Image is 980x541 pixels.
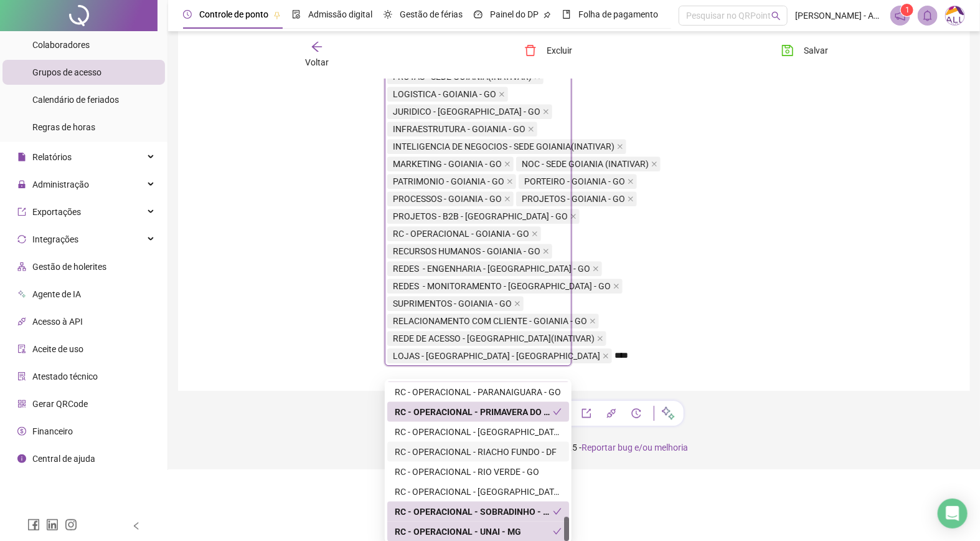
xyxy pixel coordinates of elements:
span: NOC - SEDE GOIANIA (INATIVAR) [516,156,661,171]
span: delete [524,44,537,57]
span: close [507,178,513,184]
span: close [514,300,521,307]
span: export [17,208,26,216]
span: pushpin [273,11,281,19]
span: SUPRIMENTOS - GOIANIA - GO [387,296,524,311]
span: PATRIMONIO - GOIANIA - GO [387,174,516,189]
span: close [499,91,505,97]
span: Central de ajuda [32,454,95,464]
span: Calendário de feriados [32,95,119,105]
span: PROCESSOS - GOIANIA - GO [393,192,502,206]
span: file [17,153,26,161]
div: RC - OPERACIONAL - RIACHO FUNDO - DF [395,445,562,459]
footer: QRPoint © 2025 - 2.90.5 - [168,426,980,469]
span: Relatórios [32,152,72,162]
span: Reportar bug e/ou melhoria [582,443,689,452]
span: Gestão de férias [400,9,463,19]
span: close [504,161,511,167]
span: PORTEIRO - GOIANIA - GO [524,175,625,188]
span: search [771,11,781,21]
span: export [582,408,591,418]
span: bell [922,10,933,21]
span: audit [17,345,26,353]
span: close [543,248,549,254]
button: Excluir [515,41,582,60]
span: REDES - ENGENHARIA - GOIANIA - GO [387,261,602,276]
div: RC - OPERACIONAL - SOBRADINHO - DF [395,505,553,519]
span: check [553,408,562,416]
div: RC - OPERACIONAL - SOBRADINHO - DF [387,502,569,522]
span: pushpin [544,11,551,19]
span: LOGISTICA - GOIANIA - GO [387,87,508,102]
span: Colaboradores [32,40,90,50]
span: Gerar QRCode [32,399,88,409]
span: PROJETOS - B2B - [GEOGRAPHIC_DATA] - GO [393,209,568,223]
span: sync [17,235,26,244]
span: linkedin [46,519,59,531]
div: RC - OPERACIONAL - RIO VERDE - GO [387,462,569,482]
div: RC - OPERACIONAL - PRIMAVERA DO LESTE - MT [387,402,569,422]
span: save [781,44,794,57]
span: check [553,527,562,536]
span: instagram [65,519,77,531]
span: arrow-left [311,41,323,53]
span: Controle de ponto [199,9,268,19]
span: Salvar [804,44,828,57]
span: PROJETOS - GOIANIA - GO [516,191,637,206]
span: dollar [17,427,26,436]
span: facebook [27,519,40,531]
span: RECURSOS HUMANOS - GOIANIA - GO [393,244,540,258]
span: qrcode [17,400,26,408]
span: book [562,10,571,19]
span: REDE DE ACESSO - GOIANIA(INATIVAR) [387,331,606,346]
span: notification [895,10,906,21]
span: SUPRIMENTOS - GOIANIA - GO [393,297,512,310]
div: Open Intercom Messenger [938,499,968,529]
span: solution [17,372,26,381]
span: PROJETOS - B2B - GOIANIA - GO [387,209,580,224]
span: api [17,317,26,326]
div: RC - OPERACIONAL - UNAI - MG [395,525,553,539]
span: dashboard [474,10,483,19]
span: close [543,108,549,115]
span: Folha de pagamento [578,9,658,19]
div: RC - OPERACIONAL - PARANAIGUARA - GO [395,385,562,399]
span: Voltar [305,57,329,67]
span: INFRAESTRUTURA - GOIANIA - GO [393,122,525,136]
span: MARKETING - GOIANIA - GO [387,156,514,171]
span: Gestão de holerites [32,262,106,272]
span: close [504,196,511,202]
span: apartment [17,262,26,271]
span: Integrações [32,234,78,244]
span: Regras de horas [32,122,95,132]
span: Exportações [32,207,81,217]
span: RECURSOS HUMANOS - GOIANIA - GO [387,244,552,259]
span: JURIDICO - [GEOGRAPHIC_DATA] - GO [393,105,540,118]
span: Acesso à API [32,317,83,327]
span: history [631,408,641,418]
span: RC - OPERACIONAL - GOIANIA - GO [393,227,529,241]
span: NOC - SEDE GOIANIA (INATIVAR) [522,157,649,171]
span: INTELIGENCIA DE NEGOCIOS - SEDE GOIANIA(INATIVAR) [387,139,626,154]
span: Financeiro [32,426,73,436]
span: lock [17,180,26,189]
span: Admissão digital [308,9,372,19]
div: RC - OPERACIONAL - [GEOGRAPHIC_DATA] - GO [395,425,562,439]
span: PROJETOS - GOIANIA - GO [522,192,625,206]
span: api [606,408,616,418]
span: PROCESSOS - GOIANIA - GO [387,191,514,206]
span: [PERSON_NAME] - ALLREDE [795,9,883,22]
span: left [132,522,141,530]
span: Atestado técnico [32,371,98,381]
div: RC - OPERACIONAL - RIO VERDE - GO [395,465,562,479]
span: Administração [32,180,89,189]
div: RC - OPERACIONAL - RIACHO FUNDO - DF [387,442,569,462]
div: RC - OPERACIONAL - [GEOGRAPHIC_DATA] - [DATE] - DF [395,485,562,499]
span: Aceite de uso [32,344,83,354]
span: LOJAS - [GEOGRAPHIC_DATA] - [GEOGRAPHIC_DATA] [393,349,600,363]
span: Agente de IA [32,289,81,299]
img: 75003 [946,6,964,25]
span: INFRAESTRUTURA - GOIANIA - GO [387,122,537,136]
span: close [528,126,534,132]
span: REDES - MONITORAMENTO - GOIANIA - GO [387,279,623,294]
